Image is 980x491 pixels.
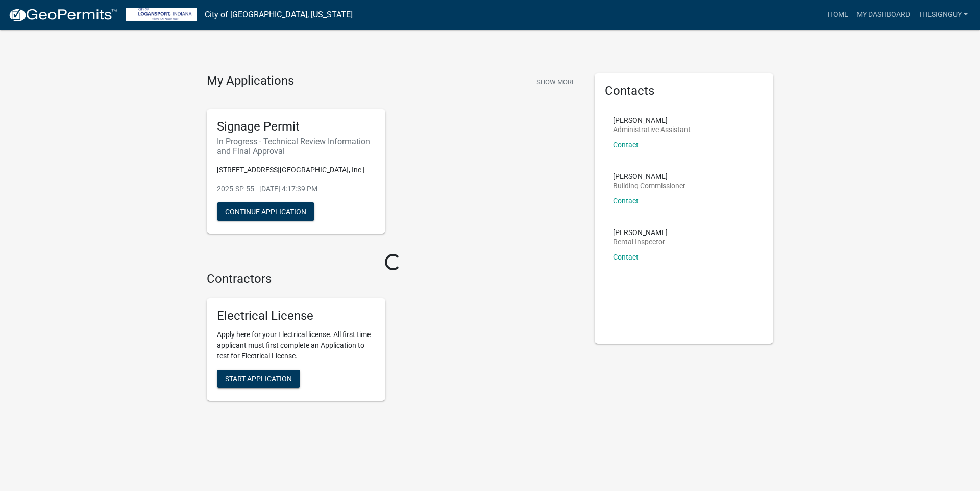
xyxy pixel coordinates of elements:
p: [PERSON_NAME] [613,173,685,180]
button: Start Application [217,370,300,388]
p: [PERSON_NAME] [613,117,691,124]
h5: Signage Permit [217,119,375,134]
p: Administrative Assistant [613,126,691,133]
h4: Contractors [207,272,579,287]
p: Building Commissioner [613,182,685,189]
p: 2025-SP-55 - [DATE] 4:17:39 PM [217,184,375,194]
span: Start Application [225,375,292,383]
a: My Dashboard [852,5,914,24]
p: Rental Inspector [613,238,668,245]
button: Show More [532,73,579,90]
h6: In Progress - Technical Review Information and Final Approval [217,137,375,156]
h4: My Applications [207,73,294,89]
p: Apply here for your Electrical license. All first time applicant must first complete an Applicati... [217,329,375,361]
a: Contact [613,197,639,205]
a: Contact [613,253,639,261]
a: Thesignguy [914,5,972,24]
img: City of Logansport, Indiana [126,8,197,21]
p: [STREET_ADDRESS][GEOGRAPHIC_DATA], Inc | [217,165,375,175]
a: City of [GEOGRAPHIC_DATA], [US_STATE] [205,6,353,23]
h5: Electrical License [217,308,375,323]
a: Home [824,5,852,24]
a: Contact [613,141,639,149]
button: Continue Application [217,202,314,221]
p: [PERSON_NAME] [613,229,668,236]
h5: Contacts [605,84,763,98]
